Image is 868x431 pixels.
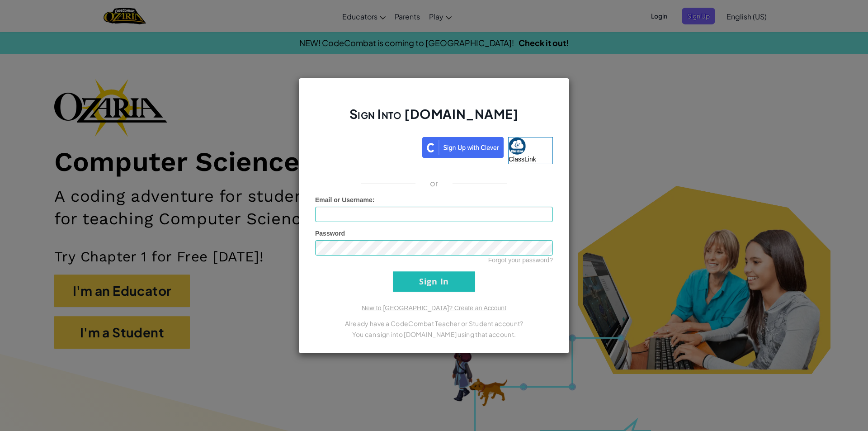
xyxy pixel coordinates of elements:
span: Email or Username [315,196,373,204]
h2: Sign Into [DOMAIN_NAME] [315,105,553,132]
iframe: Sign in with Google Button [311,136,422,156]
p: You can sign into [DOMAIN_NAME] using that account. [315,329,553,340]
a: Forgot your password? [488,256,553,264]
img: clever_sso_button@2x.png [422,137,504,158]
span: ClassLink [509,156,536,163]
label: : [315,195,375,204]
img: classlink-logo-small.png [509,137,526,155]
p: Already have a CodeCombat Teacher or Student account? [315,318,553,329]
a: New to [GEOGRAPHIC_DATA]? Create an Account [362,304,506,312]
p: or [430,178,439,189]
input: Sign In [393,271,475,292]
span: Password [315,230,345,237]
